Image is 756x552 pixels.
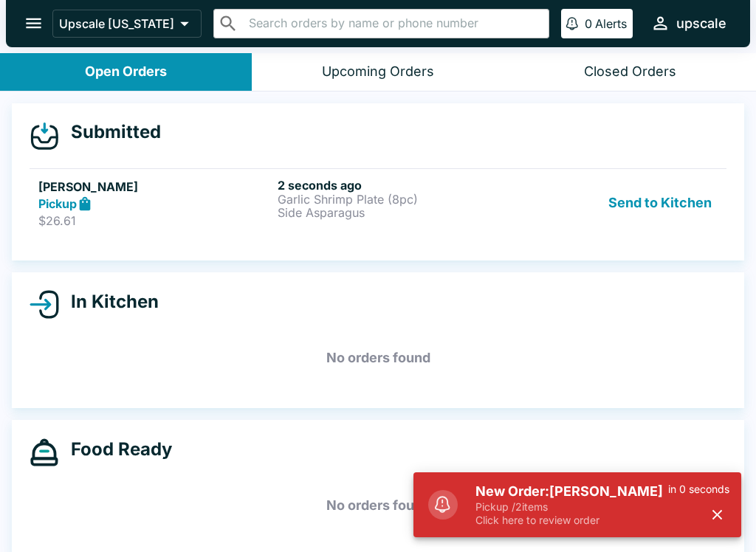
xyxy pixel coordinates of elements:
a: [PERSON_NAME]Pickup$26.612 seconds agoGarlic Shrimp Plate (8pc)Side AsparagusSend to Kitchen [30,168,726,238]
h4: In Kitchen [59,291,159,313]
div: Open Orders [85,63,167,80]
div: Upcoming Orders [322,63,434,80]
p: Upscale [US_STATE] [59,16,174,31]
p: Garlic Shrimp Plate (8pc) [278,193,511,206]
p: Alerts [595,16,627,31]
p: $26.61 [38,213,272,228]
h5: No orders found [30,479,726,532]
h5: No orders found [30,331,726,384]
div: Closed Orders [584,63,676,80]
h5: New Order: [PERSON_NAME] [475,483,668,500]
h6: 2 seconds ago [278,178,511,193]
p: Pickup / 2 items [475,500,668,514]
p: Click here to review order [475,514,668,527]
p: Side Asparagus [278,206,511,219]
h4: Submitted [59,121,161,143]
button: Send to Kitchen [602,178,718,229]
h4: Food Ready [59,438,172,460]
div: upscale [676,15,726,32]
input: Search orders by name or phone number [244,13,543,34]
p: 0 [585,16,592,31]
strong: Pickup [38,196,77,211]
button: Upscale [US_STATE] [52,10,202,38]
h5: [PERSON_NAME] [38,178,272,196]
button: open drawer [15,4,52,42]
p: in 0 seconds [668,483,729,496]
button: upscale [645,7,732,39]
